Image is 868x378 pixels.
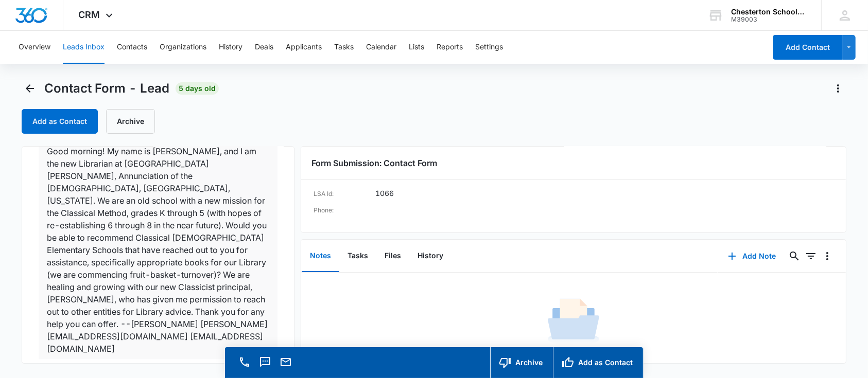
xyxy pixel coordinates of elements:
[366,31,396,64] button: Calendar
[334,31,354,64] button: Tasks
[819,248,836,264] button: Overflow Menu
[409,240,452,272] button: History
[311,157,836,169] h3: Form Submission: Contact Form
[63,31,105,64] button: Leads Inbox
[106,109,155,134] button: Archive
[47,145,269,355] div: Good morning! My name is [PERSON_NAME], and I am the new Librarian at [GEOGRAPHIC_DATA][PERSON_NA...
[731,8,806,16] div: account name
[314,204,375,217] dt: Phone:
[786,248,803,264] button: Search...
[409,31,424,64] button: Lists
[731,16,806,23] div: account id
[376,240,409,272] button: Files
[718,244,786,268] button: Add Note
[302,240,339,272] button: Notes
[375,188,394,200] dd: 1066
[79,9,100,20] span: CRM
[237,355,252,369] button: Call
[279,361,293,370] a: Email
[255,31,273,64] button: Deals
[548,295,599,347] img: No Data
[22,109,98,134] button: Add as Contact
[339,240,376,272] button: Tasks
[39,128,277,359] div: MessageGood morning! My name is [PERSON_NAME], and I am the new Librarian at [GEOGRAPHIC_DATA][PE...
[44,81,169,96] span: Contact Form - Lead
[773,35,842,60] button: Add Contact
[803,248,819,264] button: Filters
[314,188,375,200] dt: LSA Id:
[219,31,242,64] button: History
[553,347,643,378] button: Add as Contact
[258,355,272,369] button: Text
[160,31,206,64] button: Organizations
[286,31,322,64] button: Applicants
[19,31,50,64] button: Overview
[117,31,147,64] button: Contacts
[490,347,553,378] button: Archive
[437,31,463,64] button: Reports
[475,31,503,64] button: Settings
[830,80,846,97] button: Actions
[237,361,252,370] a: Call
[279,355,293,369] button: Email
[22,80,38,97] button: Back
[258,361,272,370] a: Text
[176,82,219,95] span: 5 days old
